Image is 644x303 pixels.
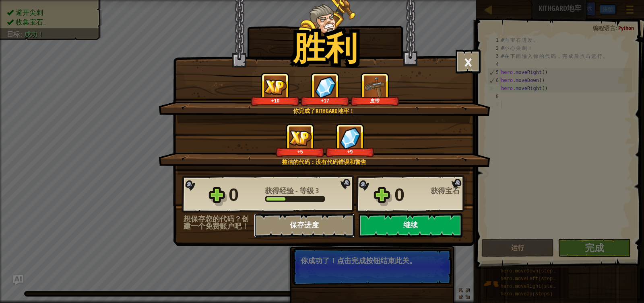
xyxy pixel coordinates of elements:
[302,98,348,104] div: +17
[340,127,361,149] img: 获得宝石
[316,186,319,196] span: 3
[254,213,355,237] button: 保存进度
[293,30,357,65] h1: 胜利
[197,158,451,166] div: 整洁的代码：没有代码错误和警告
[352,98,398,104] div: 皮带
[265,187,319,194] div: -
[315,76,336,98] img: 获得宝石
[252,98,298,104] div: +10
[359,213,462,237] button: 继续
[394,182,426,208] div: 0
[184,215,254,230] div: 想保存您的代码？创建一个免费账户吧！
[265,186,295,196] span: 获得经验
[364,76,386,98] img: 新的物品
[229,182,260,208] div: 0
[197,107,451,115] div: 你完成了Kithgard地牢！
[456,49,481,74] button: ×
[277,149,323,155] div: +5
[264,79,287,95] img: 获得经验
[289,130,312,146] img: 获得经验
[327,149,373,155] div: +9
[298,186,316,196] span: 等级
[431,187,467,194] div: 获得宝石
